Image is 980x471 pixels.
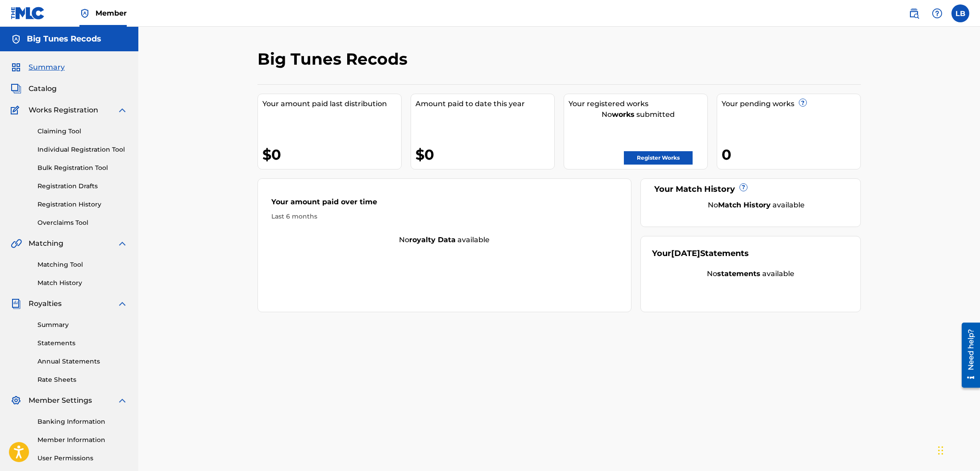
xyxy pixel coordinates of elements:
img: Summary [11,62,21,73]
a: Member Information [37,435,128,445]
img: help [932,8,943,19]
a: Statements [37,339,128,348]
img: expand [117,238,128,249]
img: expand [117,105,128,116]
a: Summary [37,320,128,330]
div: User Menu [951,4,969,22]
a: SummarySummary [11,62,65,73]
span: Royalties [29,298,62,309]
h5: Big Tunes Recods [27,34,101,44]
span: Summary [29,62,65,73]
img: expand [117,395,128,406]
img: Accounts [11,34,21,45]
img: Member Settings [11,395,21,406]
a: User Permissions [37,454,128,463]
iframe: Resource Center [955,319,980,391]
img: MLC Logo [11,7,45,20]
img: search [909,8,919,19]
a: Matching Tool [37,260,128,269]
span: Catalog [29,83,57,94]
a: Rate Sheets [37,375,128,384]
a: Match History [37,278,128,288]
span: Matching [29,238,63,249]
a: Bulk Registration Tool [37,163,128,173]
div: Drag [938,437,943,464]
a: Overclaims Tool [37,218,128,227]
img: Catalog [11,83,21,94]
a: CatalogCatalog [11,83,57,94]
span: Member [96,8,127,18]
img: Top Rightsholder [79,8,90,19]
a: Registration Drafts [37,182,128,191]
span: Member Settings [29,395,92,406]
div: Help [928,4,946,22]
img: expand [117,298,128,309]
img: Royalties [11,298,21,309]
img: Matching [11,238,22,249]
a: Claiming Tool [37,127,128,136]
a: Public Search [905,4,923,22]
a: Individual Registration Tool [37,145,128,154]
span: Works Registration [29,105,98,116]
img: Works Registration [11,105,22,116]
a: Registration History [37,200,128,209]
a: Annual Statements [37,357,128,366]
iframe: Chat Widget [935,428,980,471]
a: Banking Information [37,417,128,426]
